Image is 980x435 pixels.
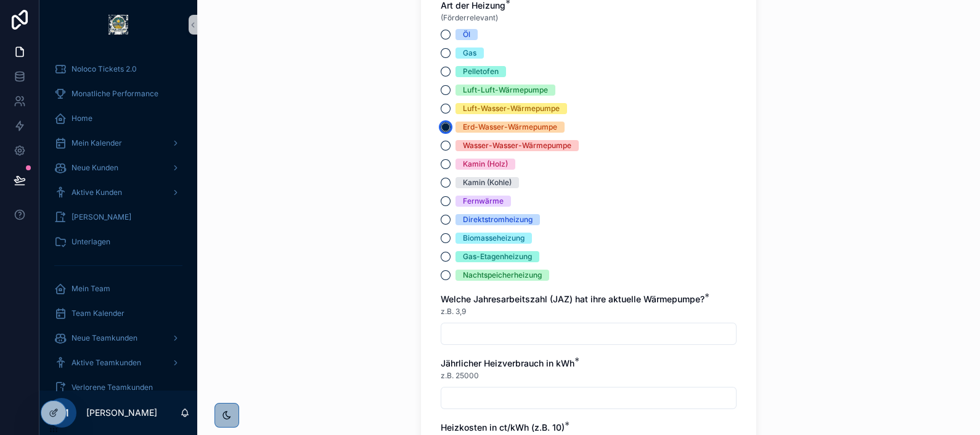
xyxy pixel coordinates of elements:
a: Noloco Tickets 2.0 [47,58,190,80]
span: Mein Team [71,284,110,294]
span: Monatliche Performance [71,89,158,99]
span: Verlorene Teamkunden [71,383,153,392]
a: Monatliche Performance [47,83,190,105]
span: z.B. 25000 [441,371,479,381]
span: Welche Jahresarbeitszahl (JAZ) hat ihre aktuelle Wärmepumpe? [441,294,704,304]
div: Öl [463,29,470,40]
span: (Förderrelevant) [441,13,498,23]
a: Neue Kunden [47,157,190,179]
span: Jährlicher Heizverbrauch in kWh [441,358,574,368]
div: Kamin (Kohle) [463,177,512,188]
div: Luft-Luft-Wärmepumpe [463,85,548,96]
span: [PERSON_NAME] [71,212,131,222]
div: Gas-Etagenheizung [463,251,532,262]
img: App logo [108,15,128,35]
span: Aktive Kunden [71,188,122,197]
a: Aktive Teamkunden [47,352,190,374]
div: Pelletofen [463,66,499,77]
div: Direktstromheizung [463,214,533,225]
a: Team Kalender [47,302,190,325]
span: Noloco Tickets 2.0 [71,64,137,74]
span: Team Kalender [71,309,125,318]
div: Kamin (Holz) [463,159,508,170]
a: [PERSON_NAME] [47,206,190,228]
a: Home [47,107,190,130]
span: Home [71,114,92,123]
span: Aktive Teamkunden [71,358,141,368]
p: [PERSON_NAME] [86,407,157,419]
div: Erd-Wasser-Wärmepumpe [463,122,557,133]
a: Unterlagen [47,231,190,253]
a: Aktive Kunden [47,181,190,204]
a: Verlorene Teamkunden [47,376,190,399]
div: Nachtspeicherheizung [463,270,542,281]
span: Heizkosten in ct/kWh (z.B. 10) [441,422,565,433]
span: Mein Kalender [71,138,122,148]
div: Luft-Wasser-Wärmepumpe [463,103,560,114]
div: Wasser-Wasser-Wärmepumpe [463,140,571,151]
a: Neue Teamkunden [47,327,190,349]
span: Neue Kunden [71,163,118,173]
div: Fernwärme [463,196,504,207]
span: Unterlagen [71,237,110,247]
div: Gas [463,48,476,59]
span: z.B. 3,9 [441,307,466,317]
a: Mein Kalender [47,132,190,154]
span: Neue Teamkunden [71,333,137,343]
div: scrollable content [39,49,197,391]
div: Biomasseheizung [463,233,525,244]
a: Mein Team [47,278,190,300]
